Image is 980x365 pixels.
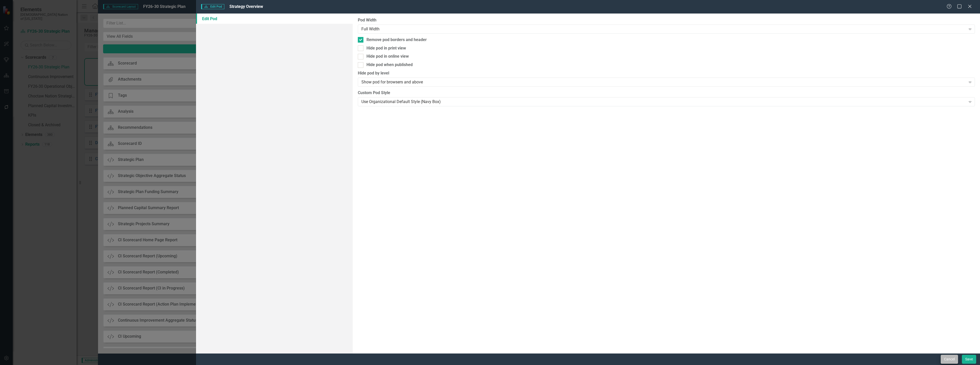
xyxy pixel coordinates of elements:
[366,45,406,51] div: Hide pod in print view
[196,14,353,24] a: Edit Pod
[366,37,427,43] div: Remove pod borders and header
[941,355,958,364] button: Cancel
[366,54,409,59] div: Hide pod in online view
[361,26,966,32] div: Full Width
[358,17,975,23] label: Pod Width
[366,62,413,68] div: Hide pod when published
[229,4,263,9] span: Strategy Overview
[361,99,966,105] div: Use Organizational Default Style (Navy Box)
[962,355,976,364] button: Save
[361,79,966,85] div: Show pod for browsers and above
[201,4,224,9] span: Edit Pod
[358,90,975,96] label: Custom Pod Style
[358,70,975,76] label: Hide pod by level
